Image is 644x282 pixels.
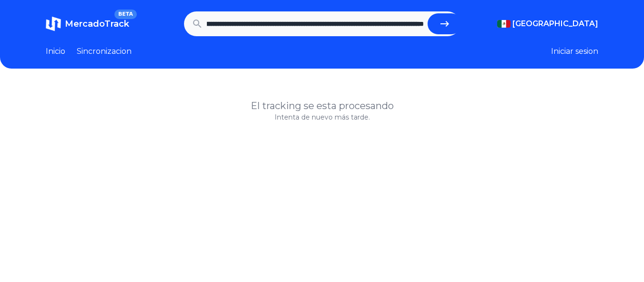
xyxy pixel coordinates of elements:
[46,99,598,112] h1: El tracking se esta procesando
[551,46,598,57] button: Iniciar sesion
[497,18,598,30] button: [GEOGRAPHIC_DATA]
[46,112,598,122] p: Intenta de nuevo más tarde.
[46,16,129,31] a: MercadoTrackBETA
[77,46,132,57] a: Sincronizacion
[46,46,65,57] a: Inicio
[46,16,61,31] img: MercadoTrack
[512,18,598,30] span: [GEOGRAPHIC_DATA]
[65,19,129,29] span: MercadoTrack
[497,20,511,28] img: Mexico
[114,10,137,19] span: BETA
